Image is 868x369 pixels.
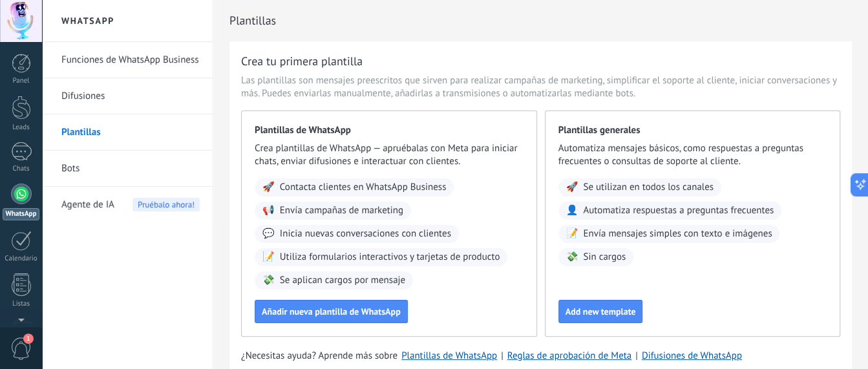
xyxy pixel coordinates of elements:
a: Funciones de WhatsApp Business [61,42,200,78]
div: | | [241,350,840,363]
a: Difusiones de WhatsApp [642,350,742,362]
a: Plantillas de WhatsApp [401,350,497,362]
span: 🚀 [566,181,578,194]
li: Agente de IA [42,187,213,222]
span: Inicia nuevas conversaciones con clientes [280,227,451,240]
span: 💸 [566,251,578,264]
span: ¿Necesitas ayuda? Aprende más sobre [241,350,397,363]
li: Funciones de WhatsApp Business [42,42,213,78]
span: Add new template [566,307,636,316]
span: Contacta clientes en WhatsApp Business [280,181,447,194]
a: Agente de IAPruébalo ahora! [61,187,200,223]
div: WhatsApp [3,208,39,220]
span: Sin cargos [583,251,626,264]
span: 1 [23,333,34,344]
span: Envía mensajes simples con texto e imágenes [583,227,772,240]
span: 💸 [262,274,275,287]
a: Bots [61,151,200,187]
span: Agente de IA [61,187,114,223]
span: Las plantillas son mensajes preescritos que sirven para realizar campañas de marketing, simplific... [241,74,840,100]
span: 💬 [262,227,275,240]
a: Plantillas [61,114,200,151]
span: 📢 [262,204,275,217]
a: Difusiones [61,78,200,114]
span: Añadir nueva plantilla de WhatsApp [262,307,401,316]
span: Plantillas de WhatsApp [255,124,524,137]
div: Panel [3,77,40,85]
span: 👤 [566,204,578,217]
li: Plantillas [42,114,213,151]
button: Añadir nueva plantilla de WhatsApp [255,300,408,323]
li: Bots [42,151,213,187]
span: Automatiza mensajes básicos, como respuestas a preguntas frecuentes o consultas de soporte al cli... [558,142,827,168]
span: Envía campañas de marketing [280,204,403,217]
span: Plantillas generales [558,124,827,137]
div: Chats [3,165,40,173]
span: 📝 [566,227,578,240]
h3: Crea tu primera plantilla [241,53,363,69]
span: Pruébalo ahora! [132,198,200,211]
span: Automatiza respuestas a preguntas frecuentes [583,204,774,217]
span: 📝 [262,251,275,264]
div: Leads [3,123,40,132]
a: Reglas de aprobación de Meta [507,350,632,362]
span: Utiliza formularios interactivos y tarjetas de producto [280,251,500,264]
div: Calendario [3,255,40,263]
li: Difusiones [42,78,213,114]
button: Add new template [558,300,643,323]
span: Se aplican cargos por mensaje [280,274,405,287]
span: Crea plantillas de WhatsApp — apruébalas con Meta para iniciar chats, enviar difusiones e interac... [255,142,524,168]
span: 🚀 [262,181,275,194]
h2: Plantillas [229,8,852,34]
div: Listas [3,300,40,308]
span: Se utilizan en todos los canales [583,181,714,194]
